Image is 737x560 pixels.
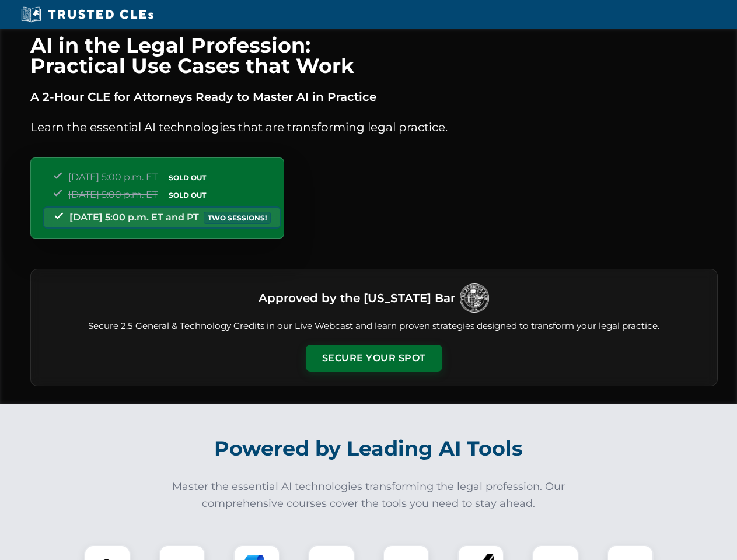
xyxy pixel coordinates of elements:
h2: Powered by Leading AI Tools [46,428,692,469]
img: Trusted CLEs [18,6,157,23]
h1: AI in the Legal Profession: Practical Use Cases that Work [30,35,718,76]
p: Learn the essential AI technologies that are transforming legal practice. [30,118,718,136]
span: SOLD OUT [165,189,210,201]
span: [DATE] 5:00 p.m. ET [68,171,158,183]
p: Master the essential AI technologies transforming the legal profession. Our comprehensive courses... [165,478,573,512]
h3: Approved by the [US_STATE] Bar [259,288,455,309]
span: [DATE] 5:00 p.m. ET [68,189,158,200]
button: Secure Your Spot [306,345,442,372]
p: Secure 2.5 General & Technology Credits in our Live Webcast and learn proven strategies designed ... [45,320,703,333]
p: A 2-Hour CLE for Attorneys Ready to Master AI in Practice [30,87,718,106]
img: Logo [460,283,489,313]
span: SOLD OUT [165,171,210,184]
